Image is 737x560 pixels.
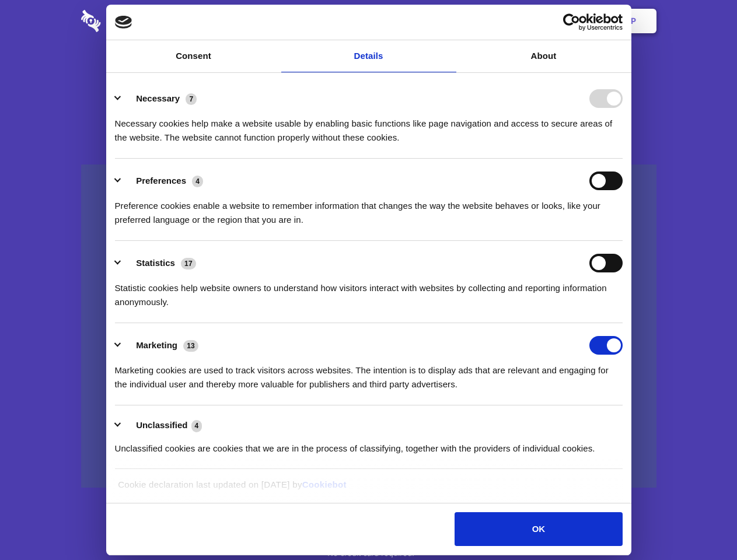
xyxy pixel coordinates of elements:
button: Preferences (4) [115,171,211,190]
a: Login [529,3,580,39]
a: Wistia video thumbnail [81,164,656,488]
h1: Eliminate Slack Data Loss. [81,52,656,94]
div: Statistic cookies help website owners to understand how visitors interact with websites by collec... [115,272,623,309]
span: 4 [191,420,202,432]
button: Statistics (17) [115,254,204,272]
label: Preferences [136,176,186,185]
div: Necessary cookies help make a website usable by enabling basic functions like page navigation and... [115,108,623,145]
label: Statistics [136,258,175,268]
button: Marketing (13) [115,336,206,355]
img: logo [115,16,132,29]
div: Marketing cookies are used to track visitors across websites. The intention is to display ads tha... [115,355,623,391]
a: Usercentrics Cookiebot - opens in a new window [521,13,623,31]
span: 7 [186,93,197,105]
button: OK [455,512,622,546]
div: Unclassified cookies are cookies that we are in the process of classifying, together with the pro... [115,433,623,456]
button: Unclassified (4) [115,418,209,433]
button: Necessary (7) [115,89,204,108]
a: About [456,40,631,72]
img: logo-wordmark-white-trans-d4663122ce5f474addd5e946df7df03e33cb6a1c49d2221995e7729f52c070b2.svg [81,10,181,32]
div: Preference cookies enable a website to remember information that changes the way the website beha... [115,190,623,227]
span: 17 [181,258,196,269]
span: 4 [192,176,203,187]
span: 13 [183,340,198,352]
a: Pricing [343,3,393,39]
div: Cookie declaration last updated on [DATE] by [109,478,628,501]
a: Cookiebot [302,480,347,489]
label: Necessary [136,93,180,103]
iframe: Drift Widget Chat Controller [679,502,723,546]
h4: Auto-redaction of sensitive data, encrypted data sharing and self-destructing private chats. Shar... [81,106,656,145]
a: Details [281,40,456,72]
label: Marketing [136,340,177,350]
a: Contact [473,3,527,39]
a: Consent [106,40,281,72]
